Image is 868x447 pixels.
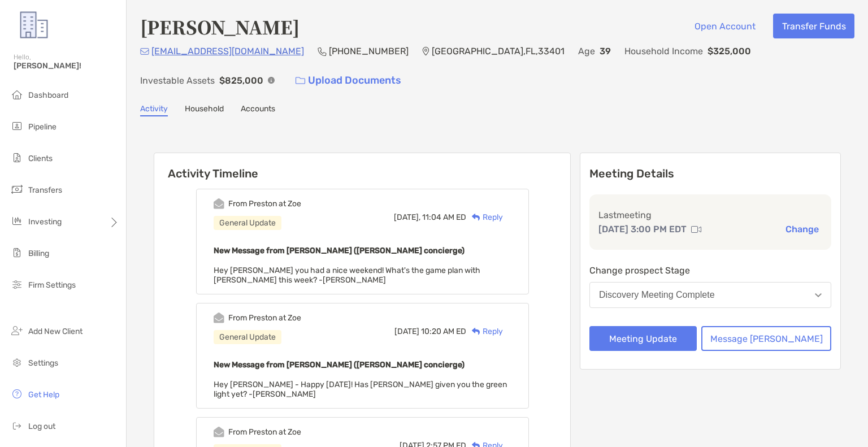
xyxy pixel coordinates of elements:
[219,73,263,88] p: $825,000
[28,185,62,195] span: Transfers
[422,212,466,222] span: 11:04 AM ED
[10,355,24,369] img: settings icon
[14,5,54,45] img: Zoe Logo
[578,44,595,58] p: Age
[10,151,24,164] img: clients icon
[466,326,503,337] div: Reply
[466,211,503,223] div: Reply
[10,88,24,101] img: dashboard icon
[14,61,119,71] span: [PERSON_NAME]!
[10,387,24,401] img: get-help icon
[28,154,53,163] span: Clients
[10,277,24,291] img: firm-settings icon
[394,327,419,336] span: [DATE]
[228,313,301,323] div: From Preston at Zoe
[28,90,68,100] span: Dashboard
[421,327,466,336] span: 10:20 AM ED
[140,73,215,88] p: Investable Assets
[140,48,149,55] img: Email Icon
[28,122,57,132] span: Pipeline
[214,216,281,230] div: General Update
[214,360,465,370] b: New Message from [PERSON_NAME] ([PERSON_NAME] concierge)
[589,282,831,308] button: Discovery Meeting Complete
[432,44,565,58] p: [GEOGRAPHIC_DATA] , FL , 33401
[329,44,409,58] p: [PHONE_NUMBER]
[28,249,49,258] span: Billing
[140,104,168,116] a: Activity
[394,212,420,222] span: [DATE],
[782,223,822,235] button: Change
[589,167,831,181] p: Meeting Details
[318,47,327,56] img: Phone Icon
[598,208,822,222] p: Last meeting
[241,104,275,116] a: Accounts
[214,330,281,344] div: General Update
[422,47,429,56] img: Location Icon
[185,104,224,116] a: Household
[773,14,854,38] button: Transfer Funds
[288,68,409,93] a: Upload Documents
[214,266,480,285] span: Hey [PERSON_NAME] you had a nice weekend! What's the game plan with [PERSON_NAME] this week? -[PE...
[600,44,611,58] p: 39
[296,77,305,85] img: button icon
[685,14,764,38] button: Open Account
[28,217,62,227] span: Investing
[28,327,83,336] span: Add New Client
[214,380,507,399] span: Hey [PERSON_NAME] - Happy [DATE]! Has [PERSON_NAME] given you the green light yet? -[PERSON_NAME]
[28,280,76,290] span: Firm Settings
[214,313,224,323] img: Event icon
[599,290,715,300] div: Discovery Meeting Complete
[815,293,822,297] img: Open dropdown arrow
[598,222,687,236] p: [DATE] 3:00 PM EDT
[691,225,701,234] img: communication type
[214,246,465,255] b: New Message from [PERSON_NAME] ([PERSON_NAME] concierge)
[214,427,224,437] img: Event icon
[214,198,224,209] img: Event icon
[624,44,703,58] p: Household Income
[268,77,275,84] img: Info Icon
[28,358,58,368] span: Settings
[589,263,831,277] p: Change prospect Stage
[151,44,304,58] p: [EMAIL_ADDRESS][DOMAIN_NAME]
[10,183,24,196] img: transfers icon
[140,14,300,40] h4: [PERSON_NAME]
[28,390,59,400] span: Get Help
[708,44,751,58] p: $325,000
[472,214,480,221] img: Reply icon
[228,427,301,437] div: From Preston at Zoe
[472,328,480,335] img: Reply icon
[701,326,831,351] button: Message [PERSON_NAME]
[10,324,24,337] img: add_new_client icon
[28,422,55,431] span: Log out
[10,119,24,133] img: pipeline icon
[228,199,301,209] div: From Preston at Zoe
[10,214,24,228] img: investing icon
[10,246,24,259] img: billing icon
[10,419,24,432] img: logout icon
[154,153,570,180] h6: Activity Timeline
[589,326,697,351] button: Meeting Update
